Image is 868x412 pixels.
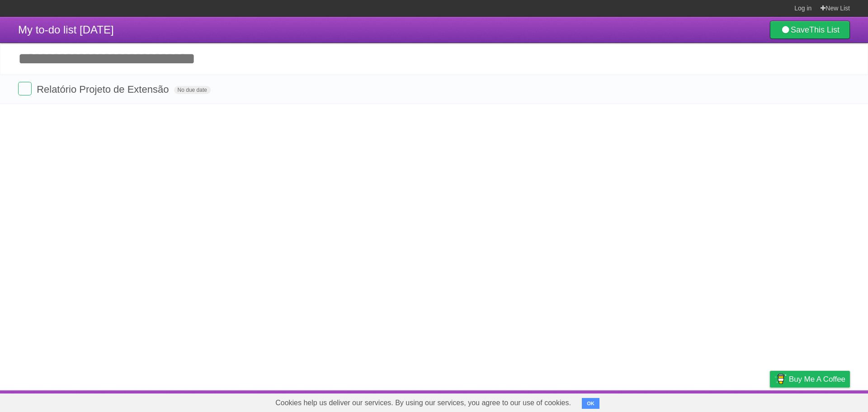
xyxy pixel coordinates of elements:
[793,393,850,410] a: Suggest a feature
[789,371,845,387] span: Buy me a coffee
[18,24,114,36] span: My to-do list [DATE]
[37,84,171,95] span: Relatório Projeto de Extensão
[650,393,669,410] a: About
[582,398,599,409] button: OK
[679,393,716,410] a: Developers
[174,86,211,94] span: No due date
[758,393,782,410] a: Privacy
[770,371,850,388] a: Buy me a coffee
[770,21,850,39] a: SaveThis List
[774,371,787,387] img: Buy me a coffee
[727,393,747,410] a: Terms
[18,82,32,95] label: Done
[266,394,580,412] span: Cookies help us deliver our services. By using our services, you agree to our use of cookies.
[809,25,840,34] b: This List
